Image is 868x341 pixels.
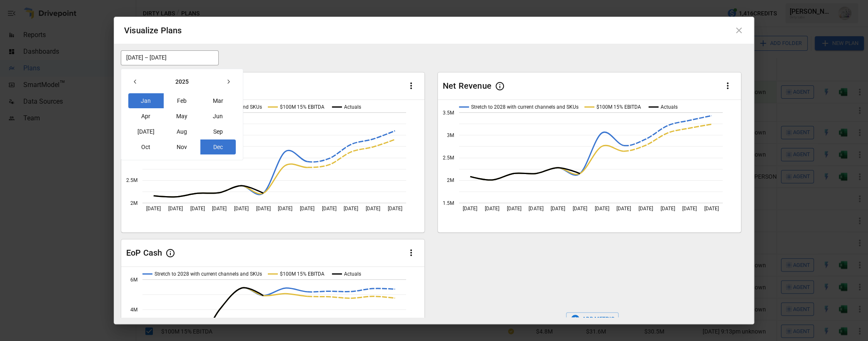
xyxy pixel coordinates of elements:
[443,81,491,92] div: Net Revenue
[447,132,454,138] text: 3M
[256,206,271,212] text: [DATE]
[164,124,200,139] button: Aug
[200,124,236,139] button: Sep
[164,93,200,108] button: Feb
[551,206,565,212] text: [DATE]
[566,312,619,326] button: ADD METRIC
[130,200,137,206] text: 2M
[200,109,236,124] button: Jun
[121,50,219,65] button: [DATE] – [DATE]
[682,206,697,212] text: [DATE]
[126,248,162,259] div: EoP Cash
[507,206,521,212] text: [DATE]
[447,177,454,183] text: 2M
[146,206,161,212] text: [DATE]
[234,206,249,212] text: [DATE]
[366,206,380,212] text: [DATE]
[443,155,454,161] text: 2.5M
[128,109,164,124] button: Apr
[344,104,361,110] text: Actuals
[280,271,324,277] text: $100M 15% EBITDA
[660,206,675,212] text: [DATE]
[121,69,243,160] div: [DATE] – [DATE]
[143,74,221,89] button: 2025
[463,206,477,212] text: [DATE]
[126,177,137,183] text: 2.5M
[200,139,236,154] button: Dec
[573,206,587,212] text: [DATE]
[168,206,183,212] text: [DATE]
[471,104,579,110] text: Stretch to 2028 with current channels and SKUs
[280,104,324,110] text: $100M 15% EBITDA
[130,277,137,283] text: 6M
[443,200,454,206] text: 1.5M
[485,206,499,212] text: [DATE]
[704,206,719,212] text: [DATE]
[344,206,358,212] text: [DATE]
[121,100,424,232] svg: A chart.
[388,206,402,212] text: [DATE]
[155,271,262,277] text: Stretch to 2028 with current channels and SKUs
[616,206,631,212] text: [DATE]
[128,139,164,154] button: Oct
[164,109,200,124] button: May
[200,93,236,108] button: Mar
[639,206,653,212] text: [DATE]
[278,206,292,212] text: [DATE]
[212,206,227,212] text: [DATE]
[594,206,609,212] text: [DATE]
[322,206,337,212] text: [DATE]
[438,100,741,232] svg: A chart.
[596,104,641,110] text: $100M 15% EBITDA
[130,155,137,161] text: 3M
[190,206,205,212] text: [DATE]
[443,110,454,116] text: 3.5M
[124,24,182,37] div: Visualize Plans
[344,271,361,277] text: Actuals
[128,124,164,139] button: [DATE]
[130,307,137,313] text: 4M
[164,139,200,154] button: Nov
[128,93,164,108] button: Jan
[300,206,314,212] text: [DATE]
[529,206,543,212] text: [DATE]
[661,104,678,110] text: Actuals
